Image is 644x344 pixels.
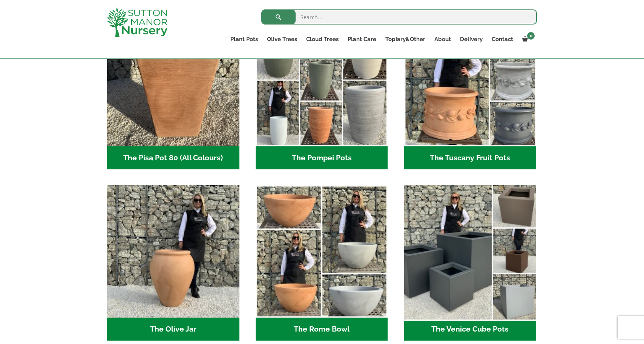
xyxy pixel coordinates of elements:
img: The Tuscany Fruit Pots [404,14,537,146]
h2: The Tuscany Fruit Pots [404,146,537,170]
h2: The Pisa Pot 80 (All Colours) [107,146,239,170]
a: 0 [518,34,537,45]
a: Contact [487,34,518,45]
img: The Pompei Pots [256,14,388,146]
a: Visit product category The Olive Jar [107,185,239,341]
a: Visit product category The Pompei Pots [256,14,388,169]
a: Visit product category The Pisa Pot 80 (All Colours) [107,14,239,169]
a: Plant Pots [226,34,262,45]
a: Visit product category The Rome Bowl [256,185,388,341]
h2: The Venice Cube Pots [404,318,537,341]
h2: The Olive Jar [107,318,239,341]
input: Search... [261,9,537,25]
img: The Olive Jar [107,185,239,318]
a: Olive Trees [262,34,302,45]
a: Visit product category The Tuscany Fruit Pots [404,14,537,169]
a: Plant Care [343,34,381,45]
span: 0 [527,32,535,40]
a: Visit product category The Venice Cube Pots [404,185,537,341]
a: About [430,34,455,45]
a: Delivery [455,34,487,45]
a: Topiary&Other [381,34,430,45]
img: The Venice Cube Pots [401,182,540,321]
img: The Rome Bowl [256,185,388,318]
img: logo [107,8,167,37]
h2: The Pompei Pots [256,146,388,170]
img: The Pisa Pot 80 (All Colours) [107,14,239,146]
h2: The Rome Bowl [256,318,388,341]
a: Cloud Trees [302,34,343,45]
